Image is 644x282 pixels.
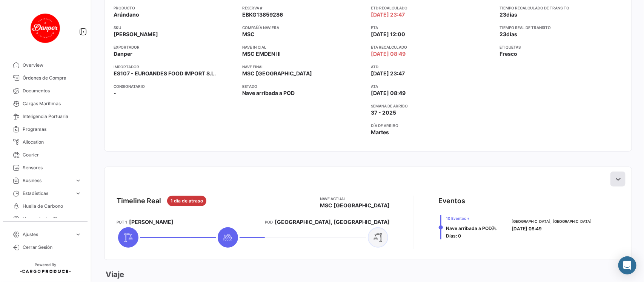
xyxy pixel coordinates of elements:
span: EBKG13859286 [242,11,283,18]
span: Nave arribada a POD [242,89,295,97]
div: Abrir Intercom Messenger [618,256,636,274]
span: [GEOGRAPHIC_DATA], [GEOGRAPHIC_DATA] [512,218,592,224]
a: Documentos [6,84,85,97]
span: días [507,31,518,37]
span: MSC [242,31,255,38]
span: Martes [371,129,389,136]
app-card-info-title: Exportador [114,44,236,50]
span: expand_more [75,190,81,197]
span: MSC [GEOGRAPHIC_DATA] [242,70,312,77]
span: [DATE] 12:00 [371,31,406,38]
span: Inteligencia Portuaria [23,113,81,120]
span: MSC EMDEN III [242,50,281,58]
a: Cargas Marítimas [6,97,85,110]
app-card-info-title: Compañía naviera [242,25,365,31]
span: Sensores [23,164,81,171]
app-card-info-title: ATA [371,83,494,89]
span: [DATE] 08:49 [371,89,406,97]
span: Estadísticas [23,190,72,197]
span: 10 Eventos + [446,215,496,221]
span: Arándano [114,11,139,18]
span: 23 [500,11,507,18]
app-card-info-title: ETD Recalculado [371,5,494,11]
span: expand_more [75,231,81,238]
span: [DATE] 23:47 [371,70,405,77]
span: 37 - 2025 [371,109,397,116]
app-card-info-title: POT 1 [117,219,127,225]
span: - [114,89,116,97]
span: 23 [500,31,507,37]
span: [GEOGRAPHIC_DATA], [GEOGRAPHIC_DATA] [275,218,390,226]
span: MSC [GEOGRAPHIC_DATA] [320,202,390,209]
app-card-info-title: Estado [242,83,365,89]
a: Inteligencia Portuaria [6,110,85,123]
span: Programas [23,126,81,133]
app-card-info-title: Tiempo real de transito [500,25,622,31]
app-card-info-title: Nave final [242,64,365,70]
a: Overview [6,59,85,72]
span: días [507,11,518,18]
span: Documentos [23,87,81,94]
a: Allocation [6,136,85,149]
span: [PERSON_NAME] [129,218,174,226]
app-card-info-title: Semana de Arribo [371,103,494,109]
span: [DATE] 23:47 [371,11,405,18]
span: Órdenes de Compra [23,75,81,81]
a: Huella de Carbono [6,200,85,213]
span: Días: 0 [446,233,461,239]
a: Programas [6,123,85,136]
div: Timeline Real [117,196,161,206]
app-card-info-title: ETA Recalculado [371,44,494,50]
span: Courier [23,152,81,158]
app-card-info-title: ATD [371,64,494,70]
span: Nave arribada a POD [446,225,492,231]
span: Herramientas Financieras [23,216,72,222]
a: Órdenes de Compra [6,72,85,84]
img: danper-logo.png [26,9,64,47]
span: [DATE] 08:49 [371,50,406,58]
span: [PERSON_NAME] [114,31,158,38]
h3: Viaje [104,269,124,280]
span: Danper [114,50,132,58]
app-card-info-title: Consignatario [114,83,236,89]
app-card-info-title: Importador [114,64,236,70]
app-card-info-title: Nave actual [320,196,390,202]
span: Business [23,177,72,184]
app-card-info-title: Producto [114,5,236,11]
app-card-info-title: POD [265,219,273,225]
app-card-info-title: ETA [371,25,494,31]
app-card-info-title: SKU [114,25,236,31]
span: expand_more [75,216,81,222]
app-card-info-title: Nave inicial [242,44,365,50]
span: [DATE] 08:49 [512,226,542,231]
span: expand_more [75,177,81,184]
app-card-info-title: Etiquetas [500,44,622,50]
span: Allocation [23,139,81,146]
span: 1 dia de atraso [171,198,203,204]
span: Overview [23,62,81,69]
span: Cerrar Sesión [23,244,81,251]
app-card-info-title: Día de Arribo [371,123,494,129]
span: Huella de Carbono [23,203,81,210]
span: Ajustes [23,231,72,238]
span: Cargas Marítimas [23,100,81,107]
app-card-info-title: Reserva # [242,5,365,11]
span: ES107 - EUROANDES FOOD IMPORT S.L. [114,70,216,77]
app-card-info-title: Tiempo recalculado de transito [500,5,622,11]
a: Sensores [6,161,85,174]
div: Eventos [438,196,465,206]
span: Fresco [500,50,518,58]
a: Courier [6,149,85,161]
